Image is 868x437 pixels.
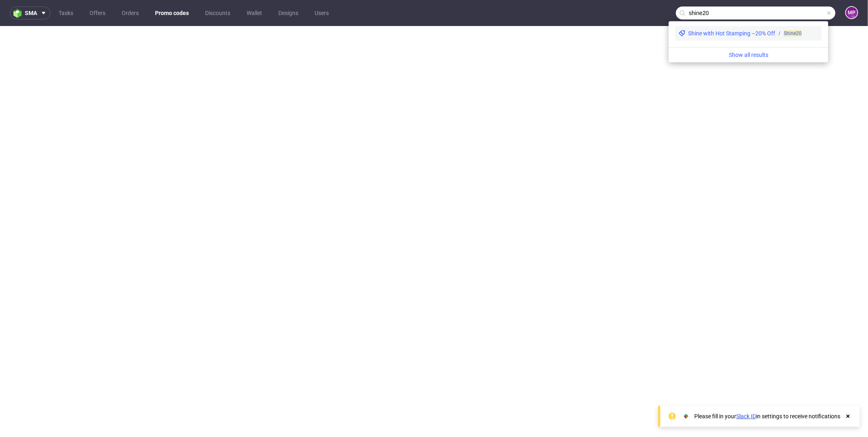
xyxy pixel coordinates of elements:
span: sma [25,10,37,16]
a: Discounts [200,7,235,20]
a: Designs [273,7,303,20]
a: Show all results [672,51,825,59]
a: Orders [117,7,144,20]
a: Promo codes [150,7,194,20]
a: Users [310,7,334,20]
a: Slack ID [736,413,756,420]
div: Shine with Hot Stamping –20% Off [688,29,775,37]
div: Please fill in your in settings to receive notifications [694,412,840,420]
a: Offers [85,7,110,20]
img: Slack [682,412,690,420]
a: Wallet [242,7,267,20]
span: Shine20 [784,30,802,36]
button: sma [10,7,50,20]
figcaption: MP [846,7,857,18]
img: logo [13,9,25,18]
a: Tasks [54,7,78,20]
